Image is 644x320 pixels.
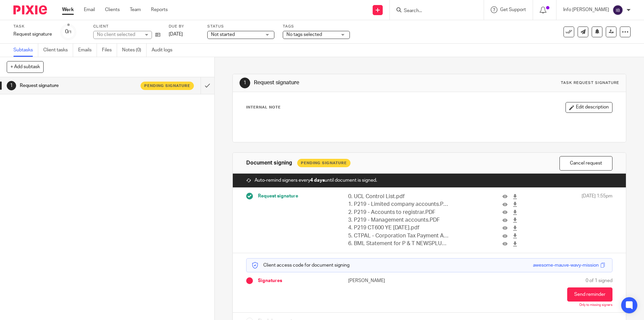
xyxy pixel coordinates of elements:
span: Request signature [258,193,298,199]
span: [DATE] 1:55pm [582,193,612,248]
div: awesome-mauve-wavy-mission [533,262,599,269]
p: 6. BML Statement for P & T NEWSPLUS LTD As At [DATE].pdf [348,240,449,247]
p: 0. UCL Control List.pdf [348,193,449,200]
button: Cancel request [559,156,612,171]
div: Pending Signature [297,159,351,167]
a: Files [102,44,117,57]
span: Not started [211,32,235,37]
div: 0 [65,28,72,36]
p: 3. P219 - Management accounts.PDF [348,216,449,224]
img: svg%3E [612,5,623,15]
a: Notes (0) [122,44,147,57]
input: Search [403,8,464,14]
p: 2. P219 - Accounts to registrar.PDF [348,209,449,216]
a: Clients [105,6,120,13]
button: Edit description [566,102,612,113]
a: Subtasks [13,44,38,57]
a: Reports [151,6,168,13]
p: Client access code for document signing [252,262,350,269]
span: Get Support [500,7,526,12]
label: Tags [283,24,350,29]
span: [DATE] [169,32,183,37]
a: Work [62,6,74,13]
p: Only to missing signers [579,303,612,307]
a: Email [84,6,95,13]
p: Internal Note [246,105,281,110]
span: Pending signature [144,83,190,89]
div: Task request signature [561,80,619,86]
h1: Document signing [246,159,292,167]
label: Status [207,24,274,29]
div: 1 [239,78,250,88]
p: 4. P219 CT600 YE [DATE].pdf [348,224,449,232]
span: Signatures [258,277,282,284]
strong: 4 days [310,178,325,183]
h1: Request signature [20,81,136,91]
p: [PERSON_NAME] [348,277,429,284]
label: Task [13,24,52,29]
a: Emails [78,44,97,57]
h1: Request signature [254,79,444,86]
small: /1 [68,30,72,34]
a: Client tasks [43,44,73,57]
a: Audit logs [152,44,177,57]
a: Team [130,6,141,13]
span: 0 of 1 signed [586,277,612,284]
p: Info [PERSON_NAME] [563,6,609,13]
button: + Add subtask [7,61,44,73]
label: Due by [169,24,199,29]
span: Auto-remind signers every until document is signed. [255,177,377,184]
p: 1. P219 - Limited company accounts.PDF [348,200,449,208]
img: Pixie [13,5,47,14]
p: 5. CTPAL - Corporation Tax Payment Advice Letter.pdf [348,232,449,240]
div: 1 [7,81,16,90]
div: Request signature [13,31,52,38]
button: Send reminder [567,287,612,302]
span: No tags selected [286,32,322,37]
label: Client [93,24,160,29]
div: No client selected [97,31,141,38]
